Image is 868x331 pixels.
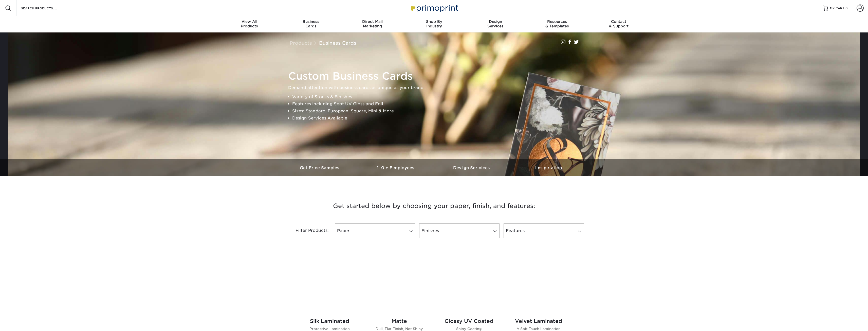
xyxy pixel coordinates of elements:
[282,165,358,170] h3: Get Free Samples
[434,165,510,170] h3: Design Services
[358,159,434,176] a: 10+ Employees
[219,19,280,28] div: Products
[342,19,403,28] div: Marketing
[282,223,333,238] div: Filter Products:
[465,19,526,24] span: Design
[526,16,588,32] a: Resources& Templates
[292,115,585,122] li: Design Services Available
[465,19,526,28] div: Services
[510,165,586,170] h3: Inspiration
[440,318,498,324] h2: Glossy UV Coated
[301,318,358,324] h2: Silk Laminated
[403,16,465,32] a: Shop ByIndustry
[588,16,650,32] a: Contact& Support
[526,19,588,28] div: & Templates
[219,16,280,32] a: View AllProducts
[335,223,415,238] a: Paper
[280,19,342,28] div: Cards
[588,19,650,24] span: Contact
[409,3,459,13] img: Primoprint
[319,40,356,46] a: Business Cards
[342,16,403,32] a: Direct MailMarketing
[301,256,358,314] img: Silk Laminated Business Cards
[440,256,498,314] img: Glossy UV Coated Business Cards
[526,19,588,24] span: Resources
[280,19,342,24] span: Business
[21,5,70,11] input: SEARCH PRODUCTS.....
[282,159,358,176] a: Get Free Samples
[510,159,586,176] a: Inspiration
[510,318,567,324] h2: Velvet Laminated
[342,19,403,24] span: Direct Mail
[371,256,428,314] img: Matte Business Cards
[286,195,582,217] h3: Get started below by choosing your paper, finish, and features:
[292,108,585,115] li: Sizes: Standard, European, Square, Mini & More
[219,19,280,24] span: View All
[288,84,585,91] p: Demand attention with business cards as unique as your brand.
[510,256,567,314] img: Velvet Laminated Business Cards
[845,6,848,10] span: 0
[288,70,585,82] h1: Custom Business Cards
[358,165,434,170] h3: 10+ Employees
[465,16,526,32] a: DesignServices
[280,16,342,32] a: BusinessCards
[830,6,844,10] span: MY CART
[434,159,510,176] a: Design Services
[292,100,585,108] li: Features Including Spot UV Gloss and Foil
[371,318,428,324] h2: Matte
[290,40,312,46] a: Products
[403,19,465,24] span: Shop By
[403,19,465,28] div: Industry
[419,223,500,238] a: Finishes
[504,223,584,238] a: Features
[292,93,585,100] li: Variety of Stocks & Finishes
[588,19,650,28] div: & Support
